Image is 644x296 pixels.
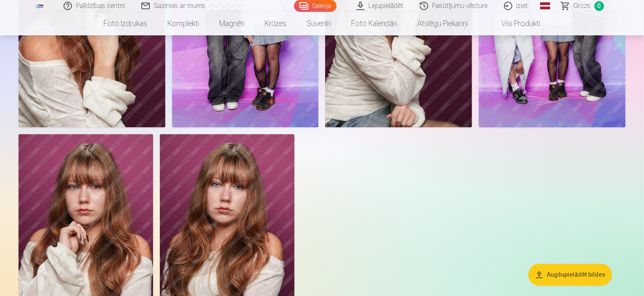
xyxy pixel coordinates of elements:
button: Augšupielādēt bildes [528,264,612,286]
img: /fa1 [35,3,45,8]
span: 0 [594,1,604,11]
a: Komplekti [158,12,209,35]
a: Visi produkti [478,12,551,35]
span: Grozs [574,1,591,11]
a: Suvenīri [297,12,342,35]
a: Magnēti [209,12,255,35]
a: Foto izdrukas [94,12,158,35]
a: Atslēgu piekariņi [408,12,478,35]
a: Krūzes [255,12,297,35]
a: Foto kalendāri [342,12,408,35]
